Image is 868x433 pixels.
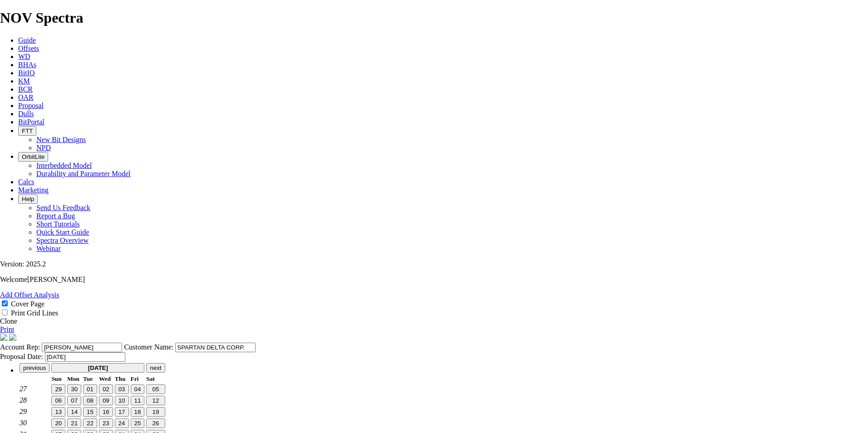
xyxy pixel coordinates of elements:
a: BitPortal [18,118,44,126]
span: 05 [153,386,159,393]
span: 21 [71,420,78,427]
button: 03 [115,384,129,394]
a: Offsets [18,44,39,52]
a: NPD [36,144,51,152]
span: 03 [118,386,125,393]
button: 11 [131,396,145,405]
span: 16 [103,408,109,415]
label: Print Grid Lines [11,309,58,317]
span: 22 [87,420,94,427]
button: 19 [146,407,165,417]
span: WD [18,53,30,60]
a: Send Us Feedback [36,204,90,212]
a: Dulls [18,110,34,118]
button: 06 [51,396,65,405]
a: BitIQ [18,69,35,77]
button: 09 [99,396,113,405]
span: Help [22,196,34,202]
button: 01 [83,384,97,394]
button: 12 [146,396,165,405]
a: Guide [18,36,36,44]
button: 07 [67,396,81,405]
label: Customer Name: [124,343,173,351]
em: 27 [20,385,27,393]
button: 02 [99,384,113,394]
span: previous [23,364,46,371]
em: 29 [20,408,27,415]
button: 14 [67,407,81,417]
span: Proposal [18,102,44,109]
span: 07 [71,397,78,404]
button: Help [18,194,38,204]
span: 06 [55,397,62,404]
a: Calcs [18,178,35,186]
span: 11 [134,397,141,404]
span: 19 [153,408,159,415]
span: 25 [134,420,141,427]
span: 14 [71,408,78,415]
button: 05 [146,384,165,394]
button: 04 [131,384,145,394]
a: Report a Bug [36,212,75,220]
button: 10 [115,396,129,405]
span: 02 [103,386,109,393]
button: 16 [99,407,113,417]
button: 23 [99,418,113,428]
span: FTT [22,128,33,134]
a: Short Tutorials [36,220,80,228]
a: Marketing [18,186,49,194]
a: Quick Start Guide [36,228,89,236]
small: Sunday [51,375,61,382]
span: 20 [55,420,62,427]
button: 26 [146,418,165,428]
small: Saturday [146,375,155,382]
a: New Bit Designs [36,136,86,143]
strong: [DATE] [88,364,108,371]
button: 30 [67,384,81,394]
span: BCR [18,85,33,93]
button: 18 [131,407,145,417]
span: 09 [103,397,109,404]
span: 18 [134,408,141,415]
span: 10 [118,397,125,404]
a: KM [18,77,30,85]
button: 21 [67,418,81,428]
button: OrbitLite [18,152,48,162]
small: Thursday [115,375,126,382]
button: 22 [83,418,97,428]
small: Tuesday [83,375,93,382]
button: previous [20,363,49,373]
span: 04 [134,386,141,393]
a: BHAs [18,61,36,69]
button: 20 [51,418,65,428]
button: 25 [131,418,145,428]
span: 23 [103,420,109,427]
em: 28 [20,396,27,404]
button: 24 [115,418,129,428]
small: Wednesday [99,375,111,382]
img: cover-graphic.e5199e77.png [9,334,16,341]
a: Webinar [36,245,61,252]
a: Interbedded Model [36,162,92,169]
button: 13 [51,407,65,417]
a: Spectra Overview [36,236,89,244]
small: Friday [131,375,139,382]
span: 26 [153,420,159,427]
a: Durability and Parameter Model [36,170,131,177]
button: next [146,363,165,373]
span: 12 [153,397,159,404]
button: FTT [18,126,36,136]
a: OAR [18,93,34,101]
em: 30 [20,419,27,427]
span: 13 [55,408,62,415]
